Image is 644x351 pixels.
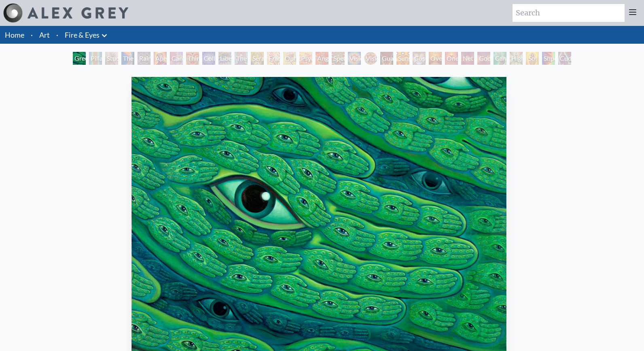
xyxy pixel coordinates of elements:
div: Cannabis Sutra [170,52,183,65]
div: Collective Vision [202,52,215,65]
div: Oversoul [429,52,442,65]
li: · [53,26,61,44]
input: Search [513,4,625,22]
div: The Seer [235,52,248,65]
div: Higher Vision [510,52,523,65]
div: Guardian of Infinite Vision [380,52,393,65]
div: Vision Crystal [348,52,361,65]
a: Art [39,29,50,40]
div: Cannafist [494,52,506,65]
div: Aperture [154,52,167,65]
div: Study for the Great Turn [105,52,118,65]
div: One [445,52,458,65]
div: Green Hand [73,52,86,65]
div: The Torch [121,52,134,65]
div: Spectral Lotus [332,52,345,65]
a: Home [5,30,24,39]
div: Pillar of Awareness [89,52,102,65]
div: Liberation Through Seeing [218,52,231,65]
a: Fire & Eyes [65,29,100,40]
div: Rainbow Eye Ripple [138,52,150,65]
div: Fractal Eyes [267,52,280,65]
div: Psychomicrograph of a Fractal Paisley Cherub Feather Tip [299,52,312,65]
div: Third Eye Tears of Joy [186,52,199,65]
div: Seraphic Transport Docking on the Third Eye [251,52,264,65]
div: Ophanic Eyelash [283,52,296,65]
div: Sol Invictus [526,52,539,65]
div: Angel Skin [316,52,328,65]
div: Shpongled [542,52,555,65]
div: Net of Being [461,52,474,65]
div: Godself [477,52,490,65]
li: · [28,26,36,44]
div: Sunyata [396,52,409,65]
div: Cuddle [558,52,571,65]
div: Vision Crystal Tondo [364,52,377,65]
div: Cosmic Elf [413,52,426,65]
